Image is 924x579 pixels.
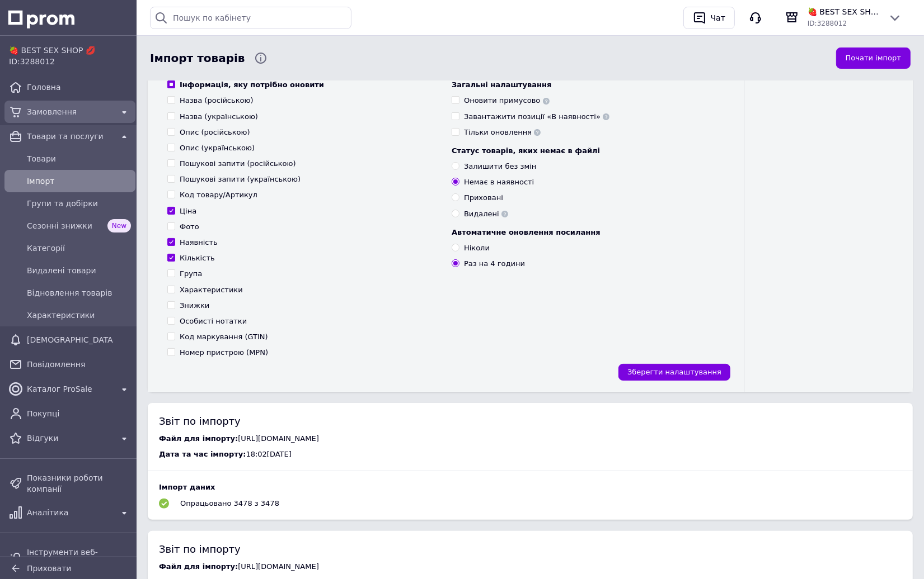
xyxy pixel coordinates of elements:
div: Імпорт даних [159,482,902,492]
span: Групи та добірки [27,198,131,209]
div: Назва (російською) [180,96,254,106]
div: Група [180,269,202,279]
span: Приховати [27,564,71,573]
div: Чат [709,10,728,26]
div: Знижки [180,301,209,311]
span: ID: 3288012 [808,20,847,27]
span: Імпорт товарів [150,50,245,67]
button: Зберегти налаштування [618,364,730,381]
div: Пошукові запити (українською) [180,174,301,184]
div: Код товару/Артикул [180,190,257,200]
div: Оновити примусово [464,96,550,106]
span: Інструменти веб-майстра та SEO [27,547,113,569]
div: Опис (українською) [180,143,255,153]
div: Звіт по імпорту [159,542,902,556]
div: Код маркування (GTIN) [180,332,268,342]
span: ID: 3288012 [9,57,55,66]
div: Немає в наявності [464,177,534,187]
div: Видалені [464,209,508,219]
span: Товари [27,153,131,164]
div: Наявність [180,238,218,248]
span: Повідомлення [27,359,131,370]
div: Автоматичне оновлення посилання [452,227,725,238]
span: Категорії [27,243,131,254]
div: Характеристики [180,285,243,295]
span: Видалені товари [27,265,131,276]
div: Ціна [180,206,196,216]
span: Файл для імпорту: [159,562,238,571]
span: Замовлення [27,106,113,117]
div: Приховані [464,193,503,203]
input: Пошук по кабінету [150,7,351,29]
div: Назва (українською) [180,112,258,122]
span: Характеристики [27,310,131,321]
div: Загальні налаштування [452,80,725,90]
span: Товари та послуги [27,131,113,142]
div: Раз на 4 години [464,259,525,269]
span: [URL][DOMAIN_NAME] [238,562,319,571]
span: Каталог ProSale [27,383,113,395]
span: Дата та час імпорту: [159,450,246,458]
span: Аналітика [27,507,113,518]
span: 18:02[DATE] [246,450,291,458]
span: 🍓 BEST SEX SHOP 💋 [808,6,879,17]
div: Звіт по імпорту [159,414,902,428]
div: Опис (російською) [180,127,250,137]
span: Файл для імпорту: [159,434,238,443]
span: Відгуки [27,433,113,444]
div: Тільки оновлення [464,127,541,137]
div: Фото [180,222,199,232]
span: Сезонні знижки [27,220,103,231]
span: Імпорт [27,175,131,187]
div: Опрацьовано 3478 з 3478 [180,499,279,509]
div: Завантажити позиції «В наявності» [464,112,609,122]
div: Залишити без змін [464,162,536,172]
span: Відновлення товарів [27,287,131,298]
div: Номер пристрою (MPN) [180,348,268,358]
span: New [107,219,131,232]
span: Головна [27,82,131,93]
span: Показники роботи компанії [27,472,131,495]
span: 🍓 BEST SEX SHOP 💋 [9,45,131,56]
span: Покупці [27,408,131,419]
div: Ніколи [464,243,490,253]
span: [DEMOGRAPHIC_DATA] [27,334,113,345]
div: Особисті нотатки [180,316,247,326]
div: Статус товарів, яких немає в файлі [452,146,725,156]
div: Кількість [180,253,215,263]
button: Почати імпорт [836,48,911,69]
div: Інформація, яку потрібно оновити [180,80,324,90]
button: Чат [683,7,735,29]
span: Зберегти налаштування [627,368,721,376]
div: Пошукові запити (російською) [180,159,296,169]
span: [URL][DOMAIN_NAME] [238,434,319,443]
